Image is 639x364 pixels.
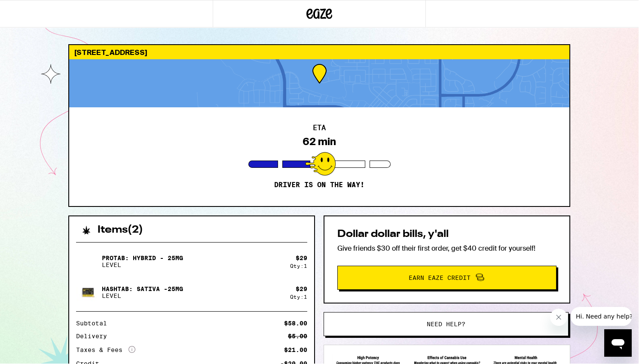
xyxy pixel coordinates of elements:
div: 62 min [303,136,336,148]
button: Need help? [324,312,569,336]
div: Qty: 1 [290,294,307,300]
iframe: Close message [550,309,567,326]
span: Need help? [427,321,465,327]
div: Taxes & Fees [76,346,135,354]
h2: ETA [313,124,326,131]
div: Delivery [76,333,113,339]
div: $ 29 [296,285,307,292]
p: LEVEL [102,292,183,299]
p: Driver is on the way! [274,181,364,189]
p: Give friends $30 off their first order, get $40 credit for yourself! [337,244,556,253]
div: $ 29 [296,255,307,261]
img: ProTab: Hybrid - 25mg [76,249,100,273]
iframe: Button to launch messaging window [604,329,632,357]
h2: Dollar dollar bills, y'all [337,229,556,240]
h2: Items ( 2 ) [98,225,143,235]
p: Hashtab: Sativa -25mg [102,285,183,292]
div: $5.00 [288,333,307,339]
div: $21.00 [284,347,307,353]
p: LEVEL [102,261,183,268]
div: Qty: 1 [290,263,307,269]
p: ProTab: Hybrid - 25mg [102,255,183,261]
div: $58.00 [284,320,307,326]
iframe: Message from company [571,307,632,326]
div: [STREET_ADDRESS] [69,45,569,59]
span: Hi. Need any help? [5,6,62,13]
img: Hashtab: Sativa -25mg [76,280,100,304]
span: Earn Eaze Credit [409,275,471,281]
button: Earn Eaze Credit [337,266,556,290]
div: Subtotal [76,320,113,326]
